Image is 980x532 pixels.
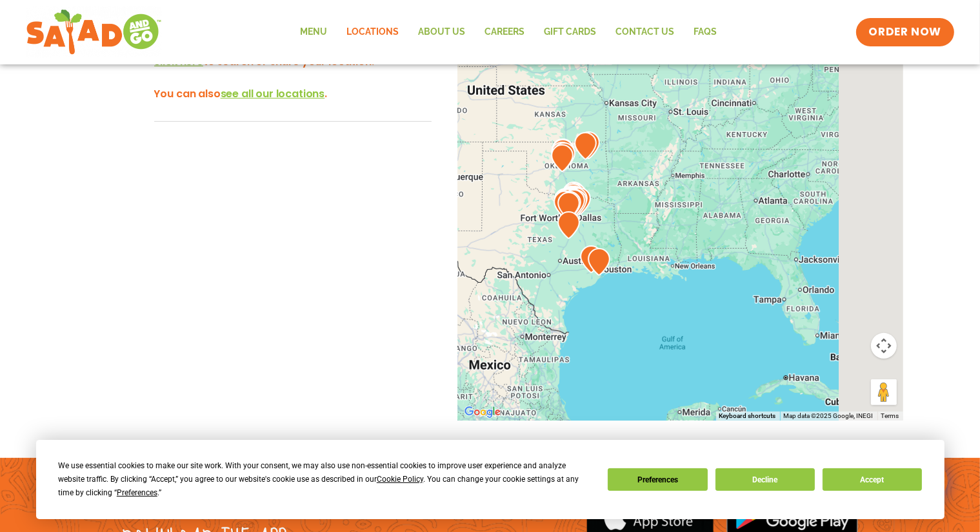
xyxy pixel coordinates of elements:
a: Contact Us [606,17,685,47]
nav: Menu [291,17,727,47]
div: We use essential cookies to make our site work. With your consent, we may also use non-essential ... [58,459,592,500]
a: Careers [475,17,535,47]
button: Map camera controls [871,333,897,359]
button: Decline [715,468,815,491]
span: Preferences [117,488,157,497]
a: Menu [291,17,337,47]
img: Google [461,404,504,421]
button: Preferences [608,468,707,491]
h3: Hey there! We'd love to show you what's nearby - to search or share your location. You can also . [154,37,432,102]
button: Accept [823,468,922,491]
a: Open this area in Google Maps (opens a new window) [461,404,504,421]
img: new-SAG-logo-768×292 [26,6,162,58]
a: GIFT CARDS [535,17,606,47]
a: Terms (opens in new tab) [881,412,899,419]
span: Map data ©2025 Google, INEGI [784,412,874,419]
span: Cookie Policy [377,475,423,484]
a: FAQs [685,17,727,47]
button: Drag Pegman onto the map to open Street View [871,379,897,405]
span: see all our locations [221,86,325,101]
a: About Us [409,17,475,47]
a: Locations [337,17,409,47]
span: ORDER NOW [869,24,941,40]
div: Cookie Consent Prompt [36,440,945,519]
a: ORDER NOW [856,18,954,46]
button: Keyboard shortcuts [719,412,776,421]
